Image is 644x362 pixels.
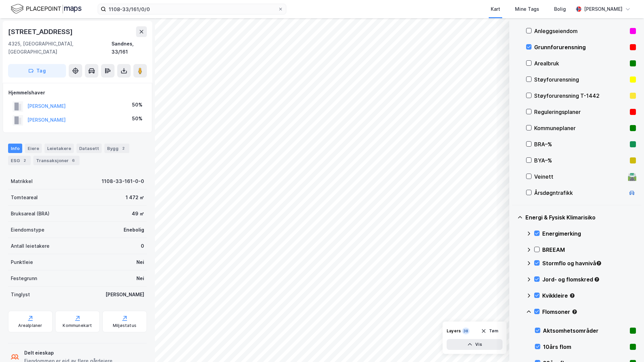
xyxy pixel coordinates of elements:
[596,260,602,266] div: Tooltip anchor
[534,76,627,84] div: Støyforurensning
[11,177,33,185] div: Matrikkel
[584,5,622,13] div: [PERSON_NAME]
[8,144,22,153] div: Info
[542,308,636,316] div: Flomsoner
[542,292,636,300] div: Kvikkleire
[534,124,627,132] div: Kommuneplaner
[534,108,627,116] div: Reguleringsplaner
[572,309,578,315] div: Tooltip anchor
[70,157,77,164] div: 6
[132,115,142,123] div: 50%
[24,349,112,357] div: Delt eieskap
[542,230,636,238] div: Energimerking
[132,101,142,109] div: 50%
[462,328,470,334] div: 38
[534,92,627,100] div: Støyforurensning T-1442
[543,343,627,351] div: 10års flom
[447,328,461,334] div: Layers
[63,323,92,328] div: Kommunekart
[102,177,144,185] div: 1108-33-161-0-0
[113,323,136,328] div: Miljøstatus
[594,276,600,282] div: Tooltip anchor
[542,259,636,267] div: Stormflo og havnivå
[111,40,147,56] div: Sandnes, 33/161
[11,258,33,266] div: Punktleie
[8,156,31,165] div: ESG
[525,213,636,221] div: Energi & Fysisk Klimarisiko
[25,144,42,153] div: Eiere
[105,291,144,299] div: [PERSON_NAME]
[11,193,38,202] div: Tomteareal
[534,59,627,67] div: Arealbruk
[534,189,625,197] div: Årsdøgntrafikk
[11,274,37,282] div: Festegrunn
[542,275,636,283] div: Jord- og flomskred
[447,339,503,350] button: Vis
[136,274,144,282] div: Nei
[11,210,50,218] div: Bruksareal (BRA)
[8,64,66,78] button: Tag
[11,226,44,234] div: Eiendomstype
[76,144,102,153] div: Datasett
[534,27,627,35] div: Anleggseiendom
[491,5,500,13] div: Kart
[18,323,42,328] div: Arealplaner
[44,144,74,153] div: Leietakere
[477,326,503,336] button: Tøm
[8,89,147,97] div: Hjemmelshaver
[8,26,74,37] div: [STREET_ADDRESS]
[132,210,144,218] div: 49 ㎡
[554,5,566,13] div: Bolig
[534,43,627,51] div: Grunnforurensning
[627,172,637,181] div: 🛣️
[543,327,627,335] div: Aktsomhetsområder
[120,145,127,152] div: 2
[126,193,144,202] div: 1 472 ㎡
[569,293,575,299] div: Tooltip anchor
[542,246,636,254] div: BREEAM
[610,330,644,362] iframe: Chat Widget
[11,291,30,299] div: Tinglyst
[104,144,129,153] div: Bygg
[124,226,144,234] div: Enebolig
[534,173,625,181] div: Veinett
[106,4,278,14] input: Søk på adresse, matrikkel, gårdeiere, leietakere eller personer
[141,242,144,250] div: 0
[515,5,539,13] div: Mine Tags
[8,40,111,56] div: 4325, [GEOGRAPHIC_DATA], [GEOGRAPHIC_DATA]
[534,140,627,148] div: BRA–%
[136,258,144,266] div: Nei
[33,156,79,165] div: Transaksjoner
[534,156,627,164] div: BYA–%
[21,157,28,164] div: 2
[11,3,82,15] img: logo.f888ab2527a4732fd821a326f86c7f29.svg
[11,242,50,250] div: Antall leietakere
